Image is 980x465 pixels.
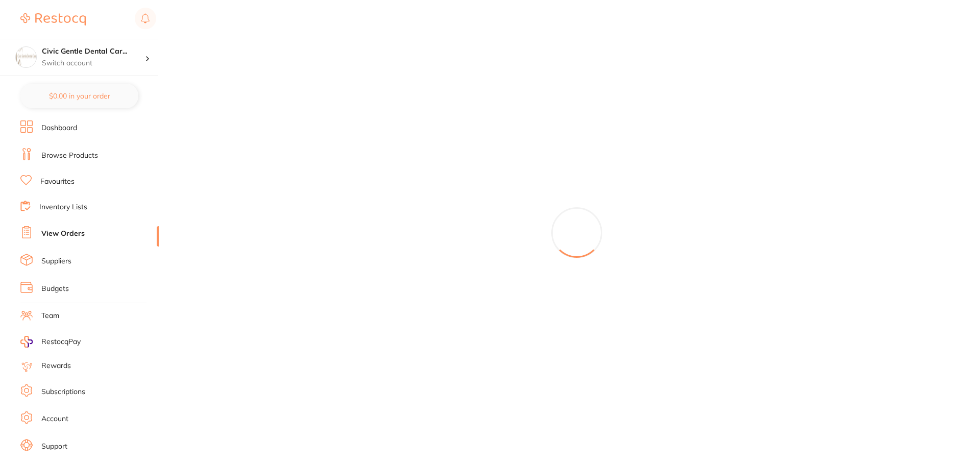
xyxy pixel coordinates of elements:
a: Favourites [40,177,75,187]
img: Restocq Logo [20,13,86,26]
a: Suppliers [41,256,71,266]
a: Team [41,311,59,321]
a: Rewards [41,361,71,371]
img: Civic Gentle Dental Care [16,47,36,67]
a: Browse Products [41,151,98,161]
p: Switch account [42,58,145,68]
a: View Orders [41,229,85,239]
a: Budgets [41,284,69,294]
a: Dashboard [41,123,77,133]
a: Account [41,414,68,424]
a: Inventory Lists [39,202,87,212]
button: $0.00 in your order [20,84,138,108]
a: Support [41,442,67,452]
a: Restocq Logo [20,8,86,31]
img: RestocqPay [20,336,33,348]
h4: Civic Gentle Dental Care [42,46,145,57]
a: RestocqPay [20,336,81,348]
span: RestocqPay [41,337,81,347]
a: Subscriptions [41,387,85,397]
